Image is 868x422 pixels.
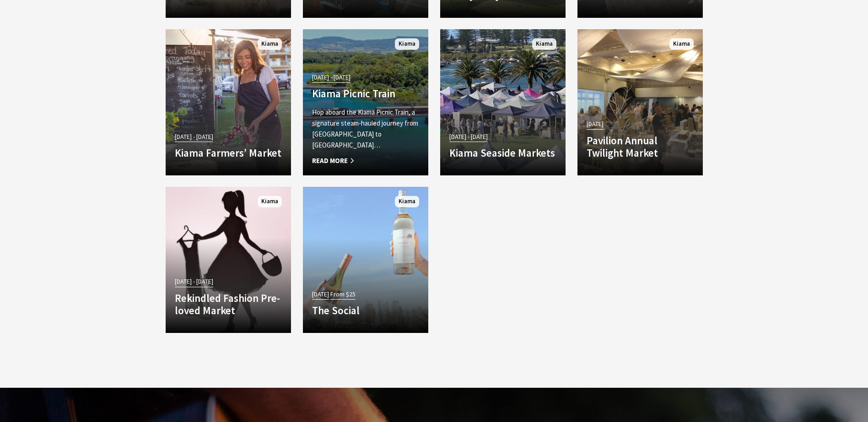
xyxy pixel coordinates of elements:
[449,132,488,142] span: [DATE] - [DATE]
[258,38,282,50] span: Kiama
[175,292,282,317] h4: Rekindled Fashion Pre-loved Market
[532,38,556,50] span: Kiama
[330,289,356,300] span: From $25
[312,155,419,166] span: Read More
[395,38,419,50] span: Kiama
[312,87,419,100] h4: Kiama Picnic Train
[312,289,329,300] span: [DATE]
[166,187,291,333] a: [DATE] - [DATE] Rekindled Fashion Pre-loved Market Kiama
[303,29,428,175] a: [DATE] - [DATE] Kiama Picnic Train Hop aboard the Kiama Picnic Train, a signature steam-hauled jo...
[258,196,282,207] span: Kiama
[175,147,282,159] h4: Kiama Farmers’ Market
[449,147,556,159] h4: Kiama Seaside Markets
[312,72,350,83] span: [DATE] - [DATE]
[312,107,419,151] p: Hop aboard the Kiama Picnic Train, a signature steam-hauled journey from [GEOGRAPHIC_DATA] to [GE...
[395,196,419,207] span: Kiama
[587,119,604,129] span: [DATE]
[669,38,694,50] span: Kiama
[166,29,291,175] a: [DATE] - [DATE] Kiama Farmers’ Market Kiama
[577,29,703,175] a: [DATE] Pavilion Annual Twilight Market Kiama
[440,29,566,175] a: [DATE] - [DATE] Kiama Seaside Markets Kiama
[303,187,428,333] a: [DATE] From $25 The Social Kiama
[312,304,419,317] h4: The Social
[175,276,213,287] span: [DATE] - [DATE]
[175,132,213,142] span: [DATE] - [DATE]
[587,134,694,159] h4: Pavilion Annual Twilight Market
